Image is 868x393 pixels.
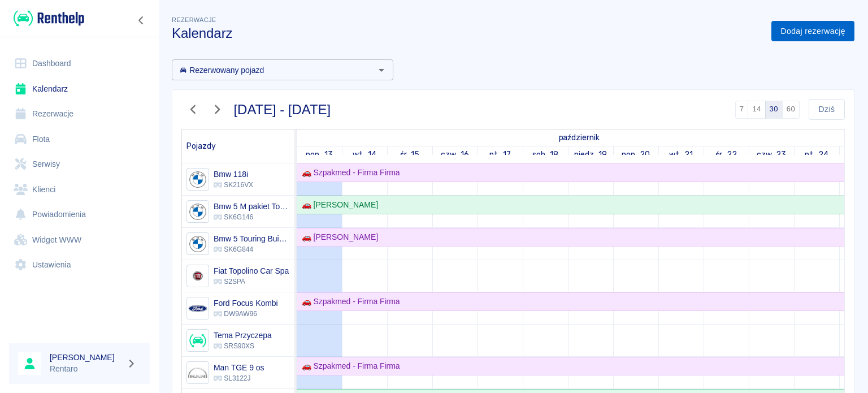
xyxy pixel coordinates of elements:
img: Image [188,202,207,221]
a: 15 października 2025 [397,146,423,163]
img: Image [188,364,207,382]
a: 16 października 2025 [438,146,472,163]
a: Ustawienia [9,252,150,278]
a: 13 października 2025 [556,129,602,146]
p: SK6G146 [214,212,290,222]
a: 17 października 2025 [487,146,514,163]
h6: Bmw 5 Touring Buissnes [214,233,290,244]
h6: Ford Focus Kombi [214,297,278,309]
a: 21 października 2025 [666,146,696,163]
p: SK6G844 [214,244,290,254]
a: Renthelp logo [9,9,84,28]
div: 🚗 Szpakmed - Firma Firma [297,296,400,308]
button: 30 dni [765,101,783,119]
a: Dashboard [9,51,150,76]
h3: Kalendarz [172,25,762,41]
a: Powiadomienia [9,202,150,227]
h6: Tema Przyczepa [214,330,272,341]
img: Image [188,170,207,189]
input: Wyszukaj i wybierz pojazdy... [175,63,371,77]
h3: [DATE] - [DATE] [234,102,331,118]
a: 23 października 2025 [754,146,789,163]
div: 🚗 [PERSON_NAME] [297,199,378,211]
a: 22 października 2025 [713,146,740,163]
h6: Man TGE 9 os [214,362,264,373]
a: Kalendarz [9,76,150,102]
h6: [PERSON_NAME] [50,352,122,363]
p: S2SPA [214,277,289,287]
span: Pojazdy [186,141,216,151]
a: 19 października 2025 [571,146,610,163]
h6: Bmw 118i [214,169,253,180]
button: Otwórz [374,62,389,78]
a: Flota [9,127,150,152]
img: Image [188,235,207,253]
p: Rentaro [50,363,122,375]
div: 🚗 Szpakmed - Firma Firma [297,167,400,179]
img: Renthelp logo [14,9,84,28]
img: Image [188,331,207,350]
a: Serwisy [9,152,150,177]
p: SK216VX [214,180,253,190]
img: Image [188,267,207,286]
img: Image [188,299,207,318]
a: Dodaj rezerwację [771,21,854,42]
div: 🚗 Szpakmed - Firma Firma [297,360,400,372]
p: DW9AW96 [214,309,278,319]
button: 60 dni [782,101,800,119]
a: 13 października 2025 [303,146,336,163]
span: Rezerwacje [172,16,216,23]
h6: Bmw 5 M pakiet Touring [214,201,290,212]
a: 18 października 2025 [530,146,562,163]
button: 14 dni [748,101,765,119]
p: SRS90XS [214,341,272,351]
a: 14 października 2025 [350,146,379,163]
a: 24 października 2025 [802,146,831,163]
p: SL3122J [214,373,264,383]
a: Widget WWW [9,227,150,253]
button: Zwiń nawigację [133,13,150,28]
a: Rezerwacje [9,101,150,127]
a: 20 października 2025 [619,146,653,163]
button: Dziś [809,99,845,120]
a: Klienci [9,177,150,202]
h6: Fiat Topolino Car Spa [214,265,289,277]
button: 7 dni [735,101,749,119]
div: 🚗 [PERSON_NAME] [297,231,378,243]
